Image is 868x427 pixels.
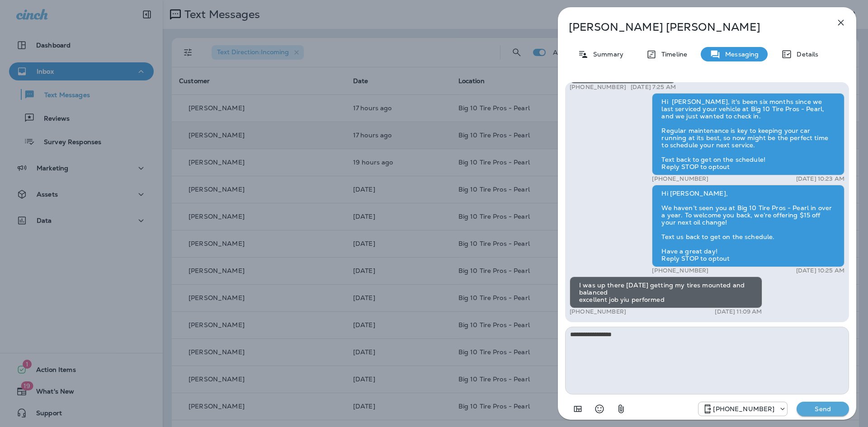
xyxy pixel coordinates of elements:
div: +1 (601) 647-4599 [698,404,787,414]
button: Select an emoji [590,400,609,418]
p: [DATE] 10:23 AM [796,175,844,183]
p: Summary [589,51,623,58]
p: Timeline [657,51,687,58]
p: [PHONE_NUMBER] [713,405,774,413]
p: [PHONE_NUMBER] [652,267,708,274]
div: Hi [PERSON_NAME], it's been six months since we last serviced your vehicle at Big 10 Tire Pros - ... [652,93,844,175]
p: [DATE] 7:25 AM [631,84,676,91]
p: [DATE] 11:09 AM [715,308,762,315]
p: Messaging [721,51,759,58]
button: Add in a premade template [569,400,587,418]
p: [PERSON_NAME] [PERSON_NAME] [569,21,816,33]
p: [PHONE_NUMBER] [652,175,708,183]
p: Details [792,51,818,58]
div: I was up there [DATE] getting my tires mounted and balanced excellent job yiu performed [570,277,762,308]
p: [PHONE_NUMBER] [570,308,626,315]
p: Send [804,405,842,413]
p: [DATE] 10:25 AM [796,267,844,274]
div: Hi [PERSON_NAME], We haven’t seen you at Big 10 Tire Pros - Pearl in over a year. To welcome you ... [652,185,844,267]
button: Send [797,402,849,416]
p: [PHONE_NUMBER] [570,84,626,91]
